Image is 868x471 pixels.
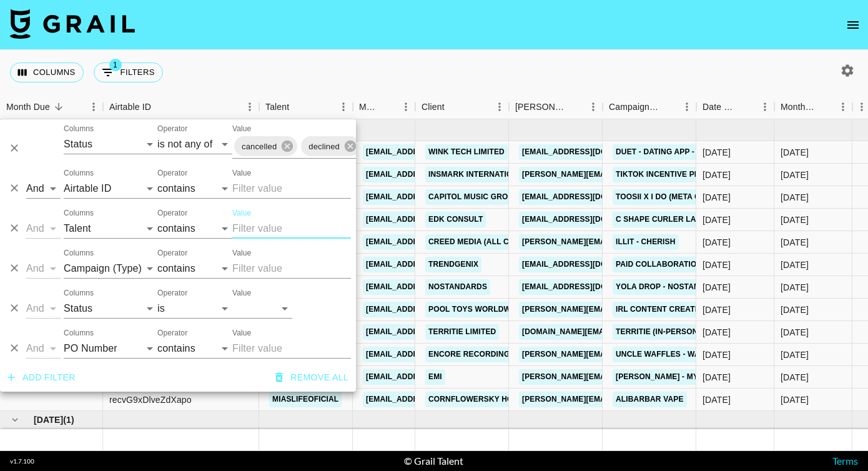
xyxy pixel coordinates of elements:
div: Campaign (Type) [609,95,660,119]
a: [EMAIL_ADDRESS][DOMAIN_NAME] [363,324,503,340]
a: EDK CONSULT [425,212,486,227]
label: Value [232,124,251,134]
a: [EMAIL_ADDRESS][DOMAIN_NAME] [363,369,503,385]
label: Columns [64,168,94,179]
div: [PERSON_NAME] [515,95,566,119]
a: [EMAIL_ADDRESS][DOMAIN_NAME] [363,302,503,317]
button: Select columns [10,62,84,82]
div: 23/10/2024 [703,236,731,249]
a: YOLA DROP - Nostandards [613,279,729,295]
div: 18/11/2024 [703,259,731,271]
button: Delete [5,139,24,157]
div: 25/11/2024 [703,169,731,181]
a: [EMAIL_ADDRESS][DOMAIN_NAME] [519,144,659,160]
select: Logic operator [26,259,61,279]
label: Value [232,248,251,259]
button: Add filter [2,366,81,389]
button: Menu [584,97,603,116]
label: Operator [157,168,187,179]
a: Creed Media (All Campaigns) [425,234,555,250]
select: Logic operator [26,219,61,239]
div: 15/05/2025 [703,281,731,294]
div: Month Due [781,95,816,119]
div: Nov '25 [781,349,809,361]
a: [EMAIL_ADDRESS][DOMAIN_NAME] [363,212,503,227]
button: Sort [151,98,169,116]
button: open drawer [841,12,866,37]
input: Filter value [232,259,351,279]
button: Sort [738,98,756,116]
label: Value [232,168,251,179]
a: [EMAIL_ADDRESS][DOMAIN_NAME] [363,392,503,407]
button: Sort [816,98,834,116]
a: Encore recordings [425,347,518,362]
div: Date Created [696,95,774,119]
button: Menu [834,97,852,116]
a: [PERSON_NAME][EMAIL_ADDRESS][DOMAIN_NAME] [519,369,723,385]
button: Sort [289,98,307,116]
div: 24/11/2024 [703,191,731,204]
a: [EMAIL_ADDRESS][DOMAIN_NAME] [363,347,503,362]
div: Airtable ID [103,95,259,119]
a: [PERSON_NAME][EMAIL_ADDRESS][DOMAIN_NAME] [519,167,723,182]
a: Terms [832,455,858,467]
a: [EMAIL_ADDRESS][DOMAIN_NAME] [363,257,503,272]
label: Value [232,208,251,219]
a: Alibarbar Vape [613,392,687,407]
button: Remove all [270,366,353,389]
a: [DOMAIN_NAME][EMAIL_ADDRESS][DOMAIN_NAME] [519,324,721,340]
div: Booker [509,95,603,119]
a: POOL TOYS WORLDWIDE, LLC [425,302,546,317]
label: Columns [64,124,94,134]
button: Menu [397,97,415,116]
div: Nov '25 [781,169,809,181]
div: cancelled [234,136,297,156]
input: Filter value [232,179,351,199]
div: v 1.7.100 [10,457,34,465]
a: [EMAIL_ADDRESS][DOMAIN_NAME] [363,167,503,182]
a: [EMAIL_ADDRESS][DOMAIN_NAME] [519,257,659,272]
a: TikTok Incentive Program [613,167,732,182]
a: miaslifeoficial [269,392,342,407]
a: INSMARK INTERNATIONAL HOLDINGS LIMITED [425,167,606,182]
button: Sort [445,98,462,116]
button: Menu [334,97,353,116]
label: Operator [157,328,187,339]
button: Show filters [94,62,163,82]
div: Manager [353,95,415,119]
div: Client [422,95,445,119]
a: IRL Content Creation With The US Band, Culture Wars [613,302,853,317]
a: [EMAIL_ADDRESS][DOMAIN_NAME] [363,234,503,250]
div: 19/09/2024 [703,304,731,316]
div: 23/10/2024 [703,349,731,361]
button: Delete [5,339,24,357]
span: [DATE] [34,414,63,426]
input: Filter value [232,339,351,359]
div: recvG9xDlveZdXapo [109,394,192,406]
div: Talent [259,95,353,119]
div: Campaign (Type) [603,95,696,119]
img: Grail Talent [10,9,135,39]
span: declined [301,139,347,154]
a: illit - cherish [613,234,679,250]
button: Menu [678,97,696,116]
a: EMI [425,369,445,385]
a: C SHAPE CURLER LAUNCH [613,212,721,227]
label: Columns [64,328,94,339]
a: [PERSON_NAME][EMAIL_ADDRESS][DOMAIN_NAME] [519,347,723,362]
div: Client [415,95,509,119]
div: © Grail Talent [404,455,463,467]
button: Sort [50,98,67,116]
label: Value [232,328,251,339]
div: Date Created [703,95,738,119]
div: 05/03/2025 [703,146,731,159]
a: [EMAIL_ADDRESS][DOMAIN_NAME] [363,279,503,295]
div: Nov '25 [781,371,809,384]
a: [EMAIL_ADDRESS][DOMAIN_NAME] [363,144,503,160]
a: Nostandards [425,279,490,295]
button: Delete [5,299,24,317]
label: Operator [157,124,187,134]
a: [PERSON_NAME][EMAIL_ADDRESS][DOMAIN_NAME] [519,302,723,317]
div: Month Due [6,95,50,119]
label: Columns [64,288,94,299]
